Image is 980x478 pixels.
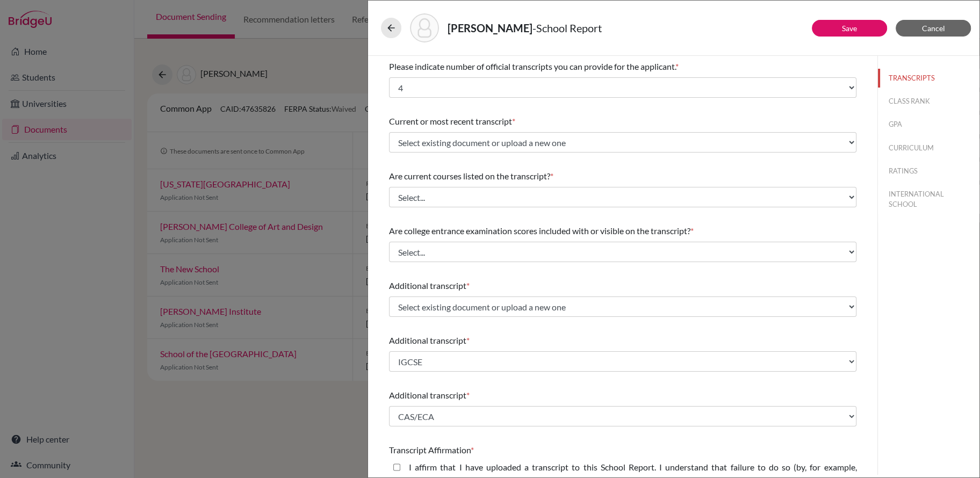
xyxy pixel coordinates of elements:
span: Are current courses listed on the transcript? [389,171,550,181]
button: RATINGS [878,162,979,180]
span: Current or most recent transcript [389,116,512,126]
button: INTERNATIONAL SCHOOL [878,185,979,214]
span: Please indicate number of official transcripts you can provide for the applicant. [389,61,675,71]
button: TRANSCRIPTS [878,69,979,88]
button: GPA [878,115,979,134]
strong: [PERSON_NAME] [448,21,532,34]
button: CURRICULUM [878,139,979,157]
span: Transcript Affirmation [389,445,471,455]
span: - School Report [532,21,602,34]
span: Additional transcript [389,390,466,400]
button: CLASS RANK [878,92,979,111]
span: Are college entrance examination scores included with or visible on the transcript? [389,226,690,236]
span: Additional transcript [389,335,466,345]
span: Additional transcript [389,280,466,291]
